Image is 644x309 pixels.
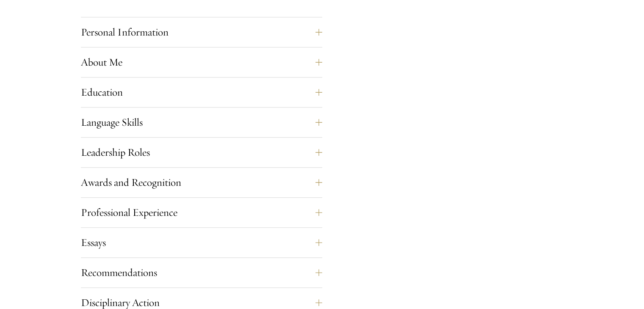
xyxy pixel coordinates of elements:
[81,142,322,163] button: Leadership Roles
[81,172,322,193] button: Awards and Recognition
[81,52,322,72] button: About Me
[81,202,322,223] button: Professional Experience
[81,262,322,283] button: Recommendations
[81,232,322,253] button: Essays
[81,112,322,132] button: Language Skills
[81,82,322,102] button: Education
[81,22,322,42] button: Personal Information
